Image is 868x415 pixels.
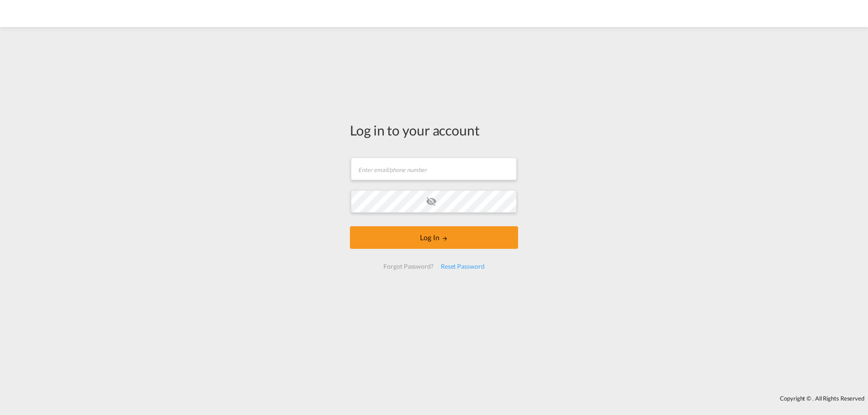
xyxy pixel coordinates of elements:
div: Log in to your account [350,121,518,140]
div: Reset Password [437,258,488,275]
button: LOGIN [350,226,518,249]
div: Forgot Password? [380,258,437,275]
md-icon: icon-eye-off [426,196,437,207]
input: Enter email/phone number [351,158,517,180]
